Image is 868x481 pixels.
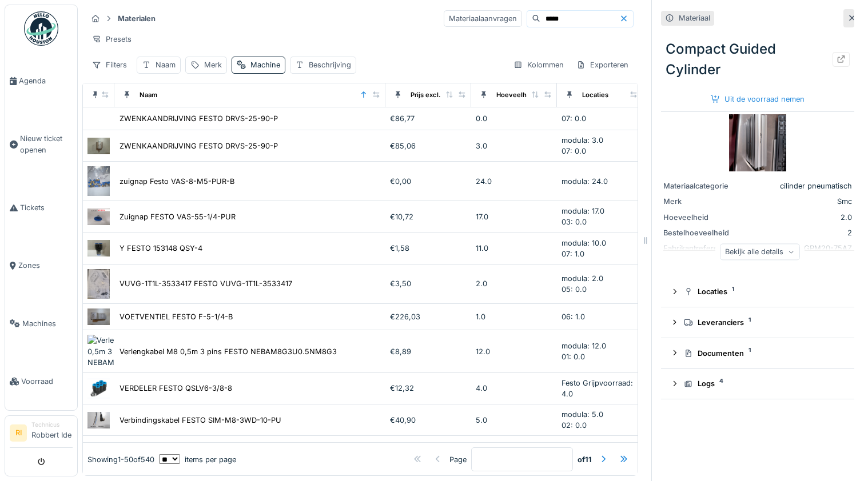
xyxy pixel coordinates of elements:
[140,90,157,100] div: Naam
[87,31,137,47] div: Presets
[562,136,603,145] span: modula: 3.0
[120,346,337,357] div: Verlengkabel M8 0,5m 3 pins FESTO NEBAM8G3U0.5NM8G3
[87,308,110,325] img: VOETVENTIEL FESTO F-5-1/4-B
[666,281,850,302] summary: Locaties1
[562,410,603,419] span: modula: 5.0
[120,311,233,322] div: VOETVENTIEL FESTO F-5-1/4-B
[663,196,749,207] div: Merk
[120,415,281,426] div: Verbindingskabel FESTO SIM-M8-3WD-10-PU
[684,348,841,359] div: Documenten
[390,141,467,151] div: €85,06
[31,420,73,445] li: Robbert Ide
[476,211,552,222] div: 17.0
[754,181,852,191] div: cilinder pneumatisch
[87,454,154,464] div: Showing 1 - 50 of 540
[562,312,585,321] span: 06: 1.0
[562,421,587,430] span: 02: 0.0
[5,110,77,179] a: Nieuw ticket openen
[87,335,174,368] img: Verlengkabel M8 0,5m 3 pins FESTO NEBAM8G3U0.5NM8G3
[476,346,552,357] div: 12.0
[120,141,278,151] div: ZWENKAANDRIJVING FESTO DRVS-25-90-P
[87,138,110,154] img: ZWENKAANDRIJVING FESTO DRVS-25-90-P
[390,211,467,222] div: €10,72
[22,318,73,329] span: Machines
[204,59,222,70] div: Merk
[666,312,850,333] summary: Leveranciers1
[19,75,73,86] span: Agenda
[496,90,536,100] div: Hoeveelheid
[390,383,467,394] div: €12,32
[684,286,841,297] div: Locaties
[31,420,73,429] div: Technicus
[390,311,467,322] div: €226,03
[663,227,749,238] div: Bestelhoeveelheid
[10,424,27,442] li: RI
[20,133,73,155] span: Nieuw ticket openen
[411,90,454,100] div: Prijs excl. btw
[87,57,132,73] div: Filters
[754,227,852,238] div: 2
[156,59,176,70] div: Naam
[390,176,467,187] div: €0,00
[508,57,569,73] div: Kolommen
[729,114,786,171] img: Compact Guided Cylinder
[5,352,77,410] a: Voorraad
[390,113,467,124] div: €86,77
[120,176,234,187] div: zuignap Festo VAS-8-M5-PUR-B
[684,378,841,389] div: Logs
[661,34,854,85] div: Compact Guided Cylinder
[390,278,467,289] div: €3,50
[476,383,552,394] div: 4.0
[5,52,77,110] a: Agenda
[684,317,841,328] div: Leveranciers
[309,59,351,70] div: Beschrijving
[159,454,236,464] div: items per page
[87,378,110,399] img: VERDELER FESTO QSLV6-3/8-8
[562,114,586,123] span: 07: 0.0
[87,269,110,299] img: VUVG-1T1L-3533417 FESTO VUVG-1T1L-3533417
[20,202,73,213] span: Tickets
[120,211,236,222] div: Zuignap FESTO VAS-55-1/4-PUR
[87,166,110,196] img: zuignap Festo VAS-8-M5-PUR-B
[562,239,606,247] span: modula: 10.0
[562,352,585,361] span: 01: 0.0
[87,209,110,225] img: Zuignap FESTO VAS-55-1/4-PUR
[444,10,522,27] div: Materiaalaanvragen
[390,415,467,426] div: €40,90
[562,379,633,398] span: Festo Grijpvoorraad: 4.0
[120,243,202,254] div: Y FESTO 153148 QSY-4
[87,412,110,428] img: Verbindingskabel FESTO SIM-M8-3WD-10-PU
[390,243,467,254] div: €1,58
[754,196,852,207] div: Smc
[120,383,232,394] div: VERDELER FESTO QSLV6-3/8-8
[582,90,608,100] div: Locaties
[18,260,73,271] span: Zones
[562,274,603,283] span: modula: 2.0
[663,212,749,223] div: Hoeveelheid
[679,13,710,23] div: Materiaal
[720,243,800,260] div: Bekijk alle details
[562,285,587,294] span: 05: 0.0
[663,181,749,191] div: Materiaalcategorie
[571,57,634,73] div: Exporteren
[87,240,110,256] img: Y FESTO 153148 QSY-4
[562,147,586,155] span: 07: 0.0
[754,212,852,223] div: 2.0
[250,59,280,70] div: Machine
[562,218,587,226] span: 03: 0.0
[562,177,608,186] span: modula: 24.0
[120,278,292,289] div: VUVG-1T1L-3533417 FESTO VUVG-1T1L-3533417
[476,415,552,426] div: 5.0
[476,243,552,254] div: 11.0
[562,207,604,215] span: modula: 17.0
[113,13,160,24] strong: Materialen
[449,454,467,464] div: Page
[120,113,278,124] div: ZWENKAANDRIJVING FESTO DRVS-25-90-P
[10,420,73,448] a: RI TechnicusRobbert Ide
[476,311,552,322] div: 1.0
[562,342,606,350] span: modula: 12.0
[666,343,850,364] summary: Documenten1
[706,91,809,107] div: Uit de voorraad nemen
[5,295,77,352] a: Machines
[21,376,73,387] span: Voorraad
